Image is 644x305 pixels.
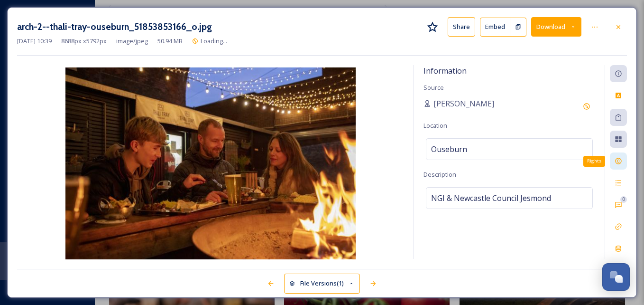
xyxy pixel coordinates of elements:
[284,274,360,293] button: File Versions(1)
[620,196,627,203] div: 0
[531,17,581,37] button: Download
[602,263,630,291] button: Open Chat
[433,98,494,109] span: [PERSON_NAME]
[61,37,107,46] span: 8688 px x 5792 px
[431,143,467,155] span: Ouseburn
[157,37,183,46] span: 50.94 MB
[480,18,510,37] button: Embed
[17,20,212,34] h3: arch-2--thali-tray-ouseburn_51853853166_o.jpg
[423,121,447,130] span: Location
[583,156,605,166] div: Rights
[17,37,52,46] span: [DATE] 10:39
[431,192,551,204] span: NGI & Newcastle Council Jesmond
[448,17,475,37] button: Share
[423,83,444,92] span: Source
[201,37,227,45] span: Loading...
[17,67,404,261] img: eed189a6-2caa-4532-b950-25509393e136.jpg
[423,170,456,179] span: Description
[423,66,467,76] span: Information
[116,37,148,46] span: image/jpeg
